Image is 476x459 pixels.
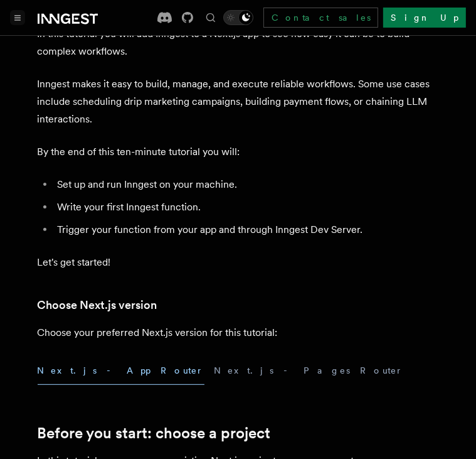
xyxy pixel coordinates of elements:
[54,221,439,239] li: Trigger your function from your app and through Inngest Dev Server.
[54,198,439,216] li: Write your first Inngest function.
[38,324,439,342] p: Choose your preferred Next.js version for this tutorial:
[38,143,439,161] p: By the end of this ten-minute tutorial you will:
[383,8,466,28] a: Sign Up
[38,296,157,314] a: Choose Next.js version
[54,176,439,193] li: Set up and run Inngest on your machine.
[10,10,25,25] button: Toggle navigation
[203,10,218,25] button: Find something...
[38,25,439,60] p: In this tutorial you will add Inngest to a Next.js app to see how easy it can be to build complex...
[223,10,253,25] button: Toggle dark mode
[38,75,439,128] p: Inngest makes it easy to build, manage, and execute reliable workflows. Some use cases include sc...
[263,8,378,28] a: Contact sales
[214,357,404,385] button: Next.js - Pages Router
[38,254,439,271] p: Let's get started!
[38,357,204,385] button: Next.js - App Router
[38,424,271,442] a: Before you start: choose a project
